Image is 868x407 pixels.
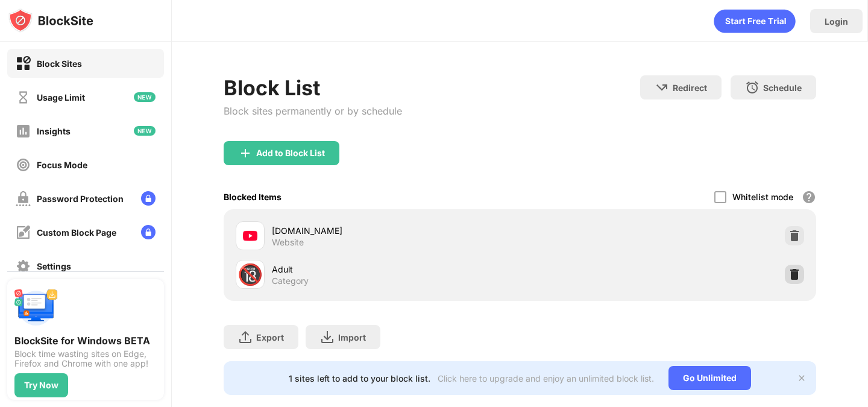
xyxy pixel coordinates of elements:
[141,191,156,206] img: lock-menu.svg
[289,373,430,383] div: 1 sites left to add to your block list.
[763,83,802,93] div: Schedule
[673,83,707,93] div: Redirect
[37,227,116,238] div: Custom Block Page
[16,259,31,274] img: settings-off.svg
[256,148,325,158] div: Add to Block List
[24,380,58,390] div: Try Now
[16,56,31,71] img: block-on.svg
[338,332,366,342] div: Import
[438,373,654,383] div: Click here to upgrade and enjoy an unlimited block list.
[37,58,82,69] div: Block Sites
[134,92,156,102] img: new-icon.svg
[37,126,71,136] div: Insights
[243,229,257,243] img: favicons
[797,373,807,383] img: x-button.svg
[37,92,85,103] div: Usage Limit
[16,191,31,206] img: password-protection-off.svg
[272,224,520,237] div: [DOMAIN_NAME]
[37,261,71,271] div: Settings
[14,286,58,330] img: push-desktop.svg
[8,8,93,33] img: logo-blocksite.svg
[237,262,263,287] div: 🔞
[16,225,31,240] img: customize-block-page-off.svg
[37,160,87,170] div: Focus Mode
[224,75,402,100] div: Block List
[14,349,157,368] div: Block time wasting sites on Edge, Firefox and Chrome with one app!
[37,194,124,204] div: Password Protection
[825,16,848,27] div: Login
[256,332,284,342] div: Export
[668,366,751,390] div: Go Unlimited
[714,9,796,33] div: animation
[732,192,793,202] div: Whitelist mode
[16,124,31,139] img: insights-off.svg
[272,237,304,248] div: Website
[272,263,520,276] div: Adult
[16,90,31,105] img: time-usage-off.svg
[224,105,402,117] div: Block sites permanently or by schedule
[141,225,156,239] img: lock-menu.svg
[272,276,309,286] div: Category
[16,157,31,172] img: focus-off.svg
[134,126,156,136] img: new-icon.svg
[14,335,157,347] div: BlockSite for Windows BETA
[224,192,281,202] div: Blocked Items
